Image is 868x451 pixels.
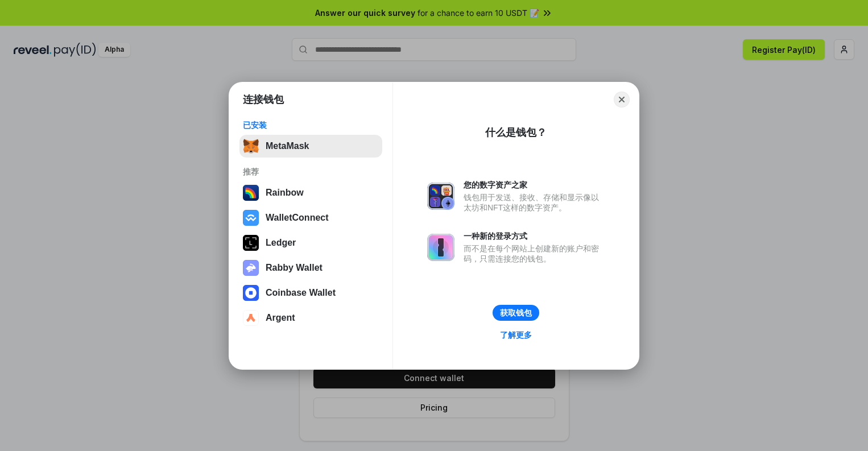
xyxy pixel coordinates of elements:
div: 一种新的登录方式 [464,231,605,241]
div: 钱包用于发送、接收、存储和显示像以太坊和NFT这样的数字资产。 [464,192,605,213]
img: svg+xml,%3Csvg%20width%3D%2228%22%20height%3D%2228%22%20viewBox%3D%220%200%2028%2028%22%20fill%3D... [243,310,259,326]
div: WalletConnect [266,213,329,223]
div: 已安装 [243,120,379,130]
button: Ledger [239,231,382,254]
div: 推荐 [243,167,379,177]
div: Coinbase Wallet [266,288,336,298]
h1: 连接钱包 [243,93,284,106]
img: svg+xml,%3Csvg%20xmlns%3D%22http%3A%2F%2Fwww.w3.org%2F2000%2Fsvg%22%20fill%3D%22none%22%20viewBox... [427,183,454,210]
button: WalletConnect [239,206,382,229]
button: Close [614,92,630,107]
img: svg+xml,%3Csvg%20width%3D%22120%22%20height%3D%22120%22%20viewBox%3D%220%200%20120%20120%22%20fil... [243,185,259,201]
div: 而不是在每个网站上创建新的账户和密码，只需连接您的钱包。 [464,243,605,264]
div: Rabby Wallet [266,263,323,273]
img: svg+xml,%3Csvg%20xmlns%3D%22http%3A%2F%2Fwww.w3.org%2F2000%2Fsvg%22%20width%3D%2228%22%20height%3... [243,235,259,251]
button: Rainbow [239,181,382,204]
div: MetaMask [266,141,309,151]
div: Ledger [266,238,296,248]
div: 什么是钱包？ [485,126,547,139]
button: 获取钱包 [493,305,539,321]
div: Argent [266,313,295,323]
a: 了解更多 [493,328,539,342]
img: svg+xml,%3Csvg%20width%3D%2228%22%20height%3D%2228%22%20viewBox%3D%220%200%2028%2028%22%20fill%3D... [243,210,259,226]
img: svg+xml,%3Csvg%20xmlns%3D%22http%3A%2F%2Fwww.w3.org%2F2000%2Fsvg%22%20fill%3D%22none%22%20viewBox... [427,234,454,261]
img: svg+xml,%3Csvg%20xmlns%3D%22http%3A%2F%2Fwww.w3.org%2F2000%2Fsvg%22%20fill%3D%22none%22%20viewBox... [243,260,259,276]
button: MetaMask [239,135,382,158]
div: 获取钱包 [500,308,532,318]
div: 了解更多 [500,330,532,340]
button: Argent [239,307,382,329]
img: svg+xml,%3Csvg%20fill%3D%22none%22%20height%3D%2233%22%20viewBox%3D%220%200%2035%2033%22%20width%... [243,138,259,154]
div: 您的数字资产之家 [464,180,605,190]
button: Rabby Wallet [239,256,382,279]
div: Rainbow [266,188,304,198]
button: Coinbase Wallet [239,282,382,304]
img: svg+xml,%3Csvg%20width%3D%2228%22%20height%3D%2228%22%20viewBox%3D%220%200%2028%2028%22%20fill%3D... [243,285,259,301]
